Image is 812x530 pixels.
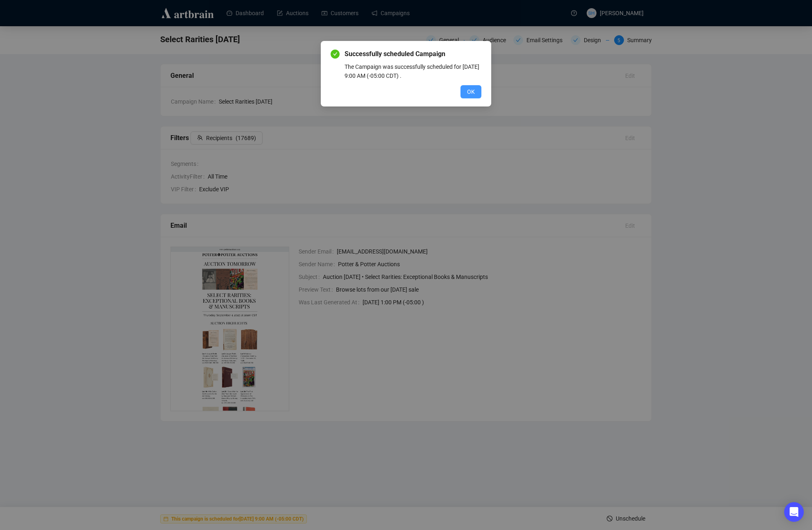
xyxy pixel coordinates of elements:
span: check-circle [331,50,340,59]
div: Open Intercom Messenger [784,502,804,522]
button: OK [460,85,481,98]
span: Successfully scheduled Campaign [345,49,481,59]
span: OK [467,87,475,96]
div: The Campaign was successfully scheduled for [DATE] 9:00 AM (-05:00 CDT) . [345,62,481,80]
